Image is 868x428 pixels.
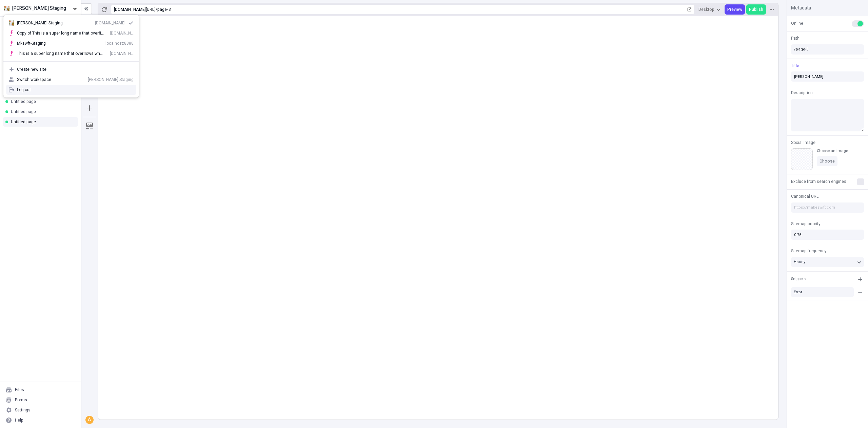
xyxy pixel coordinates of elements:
[15,397,27,403] div: Forms
[791,202,864,213] input: https://makeswift.com
[791,221,821,227] span: Sitemap priority
[817,148,848,153] div: Choose an image
[696,4,723,15] button: Desktop
[791,287,854,297] button: Error
[791,20,803,26] span: Online
[727,7,742,12] span: Preview
[749,7,763,12] span: Publish
[791,35,800,41] span: Path
[95,20,125,26] div: [DOMAIN_NAME]
[791,140,815,146] span: Social Image
[698,7,714,12] span: Desktop
[791,276,806,282] div: Snippets
[11,119,73,125] div: Untitled page
[790,63,801,68] button: Title
[110,30,134,36] div: [DOMAIN_NAME]
[3,15,139,61] div: Suggestions
[17,20,63,26] div: [PERSON_NAME] Staging
[86,416,93,423] div: A
[114,7,156,12] div: [URL][DOMAIN_NAME]
[4,6,9,11] img: Site favicon
[12,5,70,12] span: [PERSON_NAME] Staging
[3,10,139,21] input: Search sites or actions
[157,7,686,12] div: page-3
[110,51,134,56] div: [DOMAIN_NAME]
[17,51,104,56] div: This is a super long name that overflows why would I make this
[156,7,157,12] div: /
[11,99,73,104] div: Untitled page
[794,290,851,295] div: Error
[791,178,846,185] span: Exclude from search engines
[791,90,813,96] span: Description
[746,4,766,15] button: Publish
[794,259,805,265] span: Hourly
[820,158,835,164] span: Choose
[817,156,837,166] button: Choose
[11,109,73,114] div: Untitled page
[791,257,864,267] button: Hourly
[15,387,24,392] div: Files
[15,418,23,423] div: Help
[9,20,14,26] img: Site icon
[725,4,745,15] button: Preview
[17,30,104,36] div: Copy of This is a super long name that overflows why would I make this
[105,41,134,46] div: localhost:8888
[791,193,818,199] span: Canonical URL
[791,248,827,254] span: Sitemap frequency
[17,41,46,46] div: Mkswft-Staging
[15,407,31,413] div: Settings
